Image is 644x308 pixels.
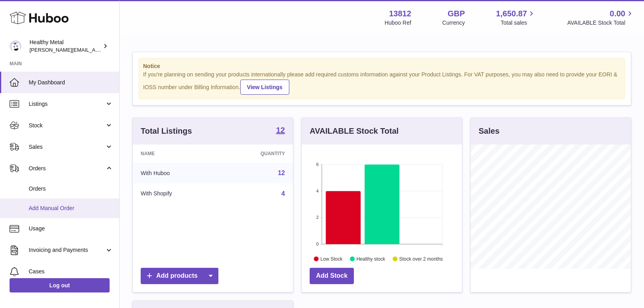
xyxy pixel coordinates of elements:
[496,8,527,19] span: 1,650.87
[356,256,385,261] text: Healthy stock
[316,215,318,220] text: 2
[316,189,318,193] text: 4
[399,256,443,261] text: Stock over 2 months
[278,170,285,176] a: 12
[133,144,219,163] th: Name
[29,100,105,108] span: Listings
[389,8,411,19] strong: 13812
[29,165,105,172] span: Orders
[316,242,318,246] text: 0
[29,39,101,54] div: Healthy Metal
[442,19,465,27] div: Currency
[567,8,634,27] a: 0.00 AVAILABLE Stock Total
[10,40,22,52] img: jose@healthy-metal.com
[143,71,620,95] div: If you're planning on sending your products internationally please add required customs informati...
[141,268,218,284] a: Add products
[448,8,465,19] strong: GBP
[29,47,160,53] span: [PERSON_NAME][EMAIL_ADDRESS][DOMAIN_NAME]
[501,19,536,27] span: Total sales
[316,162,318,167] text: 6
[29,246,105,254] span: Invoicing and Payments
[567,19,634,27] span: AVAILABLE Stock Total
[610,8,625,19] span: 0.00
[276,126,285,134] strong: 12
[240,80,289,95] a: View Listings
[133,183,219,204] td: With Shopify
[219,144,293,163] th: Quantity
[29,143,105,151] span: Sales
[29,268,113,275] span: Cases
[29,205,113,212] span: Add Manual Order
[479,126,499,136] h3: Sales
[320,256,343,261] text: Low Stock
[29,225,113,232] span: Usage
[310,268,354,284] a: Add Stock
[385,19,411,27] div: Huboo Ref
[143,62,620,70] strong: Notice
[310,126,399,136] h3: AVAILABLE Stock Total
[29,122,105,129] span: Stock
[141,126,192,136] h3: Total Listings
[281,190,285,197] a: 4
[29,185,113,193] span: Orders
[29,79,113,86] span: My Dashboard
[10,278,110,292] a: Log out
[276,126,285,136] a: 12
[496,8,536,27] a: 1,650.87 Total sales
[133,163,219,183] td: With Huboo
